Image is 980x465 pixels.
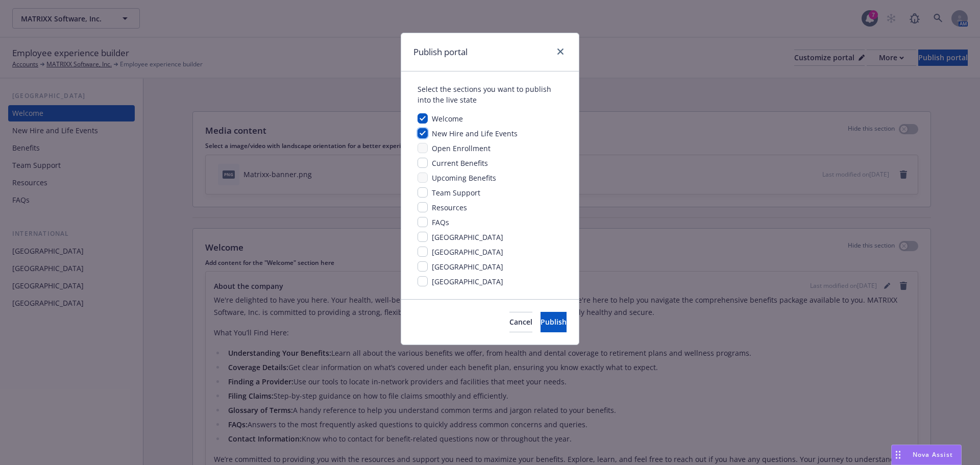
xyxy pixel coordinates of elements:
[554,45,567,58] a: close
[432,188,480,198] span: Team Support
[913,450,953,459] span: Nova Assist
[418,84,562,105] div: Select the sections you want to publish into the live state
[509,317,532,327] span: Cancel
[432,232,503,242] span: [GEOGRAPHIC_DATA]
[892,445,904,464] div: Drag to move
[432,114,463,124] span: Welcome
[432,203,467,212] span: Resources
[509,312,532,332] button: Cancel
[541,317,567,327] span: Publish
[432,262,503,272] span: [GEOGRAPHIC_DATA]
[541,312,567,332] button: Publish
[432,277,503,286] span: [GEOGRAPHIC_DATA]
[432,158,488,168] span: Current Benefits
[432,173,496,183] span: Upcoming Benefits
[432,143,491,153] span: Open Enrollment
[413,45,468,59] h1: Publish portal
[432,217,449,227] span: FAQs
[432,247,503,257] span: [GEOGRAPHIC_DATA]
[891,445,962,465] button: Nova Assist
[432,129,518,138] span: New Hire and Life Events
